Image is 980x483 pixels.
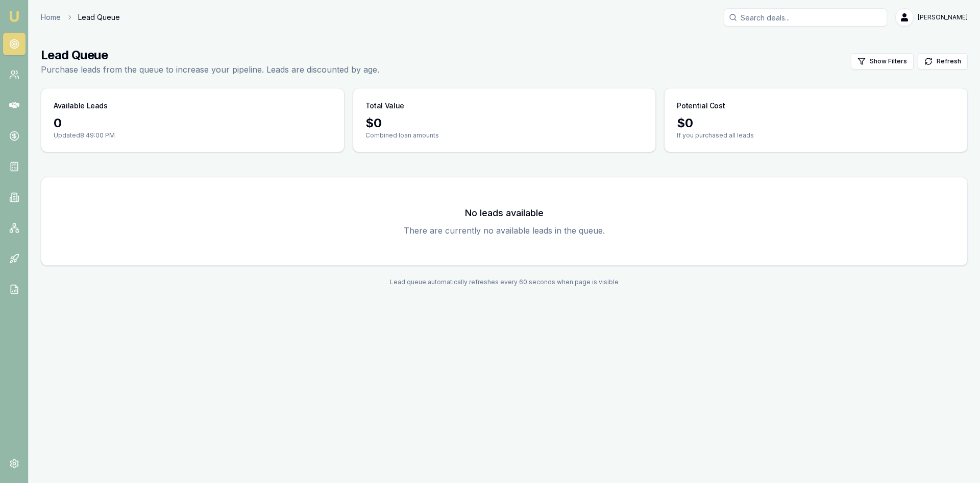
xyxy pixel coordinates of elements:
[365,115,644,131] div: $ 0
[54,224,955,237] p: There are currently no available leads in the queue.
[365,101,404,111] h3: Total Value
[54,206,955,220] h3: No leads available
[54,115,332,131] div: 0
[54,101,108,111] h3: Available Leads
[365,131,644,140] p: Combined loan amounts
[918,13,968,21] span: [PERSON_NAME]
[677,101,725,111] h3: Potential Cost
[677,131,955,140] p: If you purchased all leads
[677,115,955,131] div: $ 0
[8,10,20,22] img: emu-icon-u.png
[851,53,914,70] button: Show Filters
[41,278,968,286] div: Lead queue automatically refreshes every 60 seconds when page is visible
[41,12,61,22] a: Home
[41,47,379,63] h1: Lead Queue
[41,63,379,76] p: Purchase leads from the queue to increase your pipeline. Leads are discounted by age.
[54,131,332,140] p: Updated 8:49:00 PM
[918,53,968,70] button: Refresh
[78,12,120,22] span: Lead Queue
[41,12,120,22] nav: breadcrumb
[724,8,887,27] input: Search deals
